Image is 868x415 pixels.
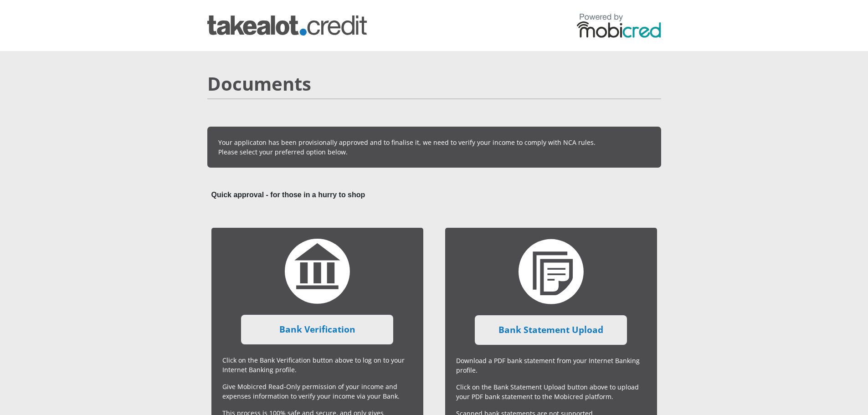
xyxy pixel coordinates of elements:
a: Bank Verification [241,315,393,344]
img: statement-upload.svg [519,239,584,304]
p: Click on the Bank Statement Upload button above to upload your PDF bank statement to the Mobicred... [456,382,646,401]
p: Your applicaton has been provisionally approved and to finalise it, we need to verify your income... [218,138,650,157]
img: takealot_credit logo [207,15,367,36]
p: Click on the Bank Verification button above to log on to your Internet Banking profile. [222,355,412,374]
img: powered by mobicred logo [577,13,661,38]
img: bank-verification.svg [285,239,350,304]
a: Bank Statement Upload [475,315,627,345]
b: Quick approval - for those in a hurry to shop [211,191,365,199]
h2: Documents [207,73,661,95]
p: Give Mobicred Read-Only permission of your income and expenses information to verify your income ... [222,382,412,401]
p: Download a PDF bank statement from your Internet Banking profile. [456,356,646,375]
